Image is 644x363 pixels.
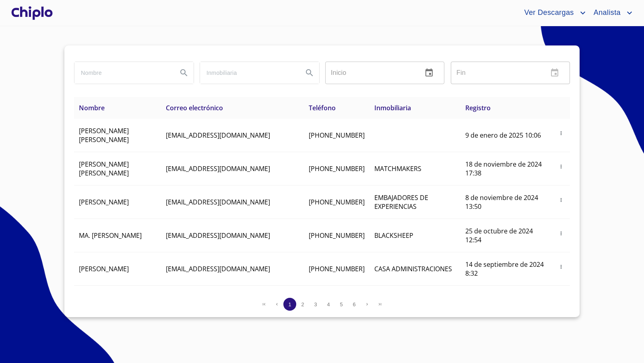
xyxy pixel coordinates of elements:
span: [PERSON_NAME] [79,264,129,273]
span: [EMAIL_ADDRESS][DOMAIN_NAME] [166,131,270,140]
button: 1 [283,298,296,311]
input: search [200,62,297,84]
span: 5 [340,301,343,307]
span: 14 de septiembre de 2024 8:32 [465,260,544,278]
span: [EMAIL_ADDRESS][DOMAIN_NAME] [166,164,270,173]
span: Registro [465,103,491,112]
button: 3 [309,298,322,311]
button: 4 [322,298,335,311]
span: 3 [314,301,317,307]
span: [PHONE_NUMBER] [309,231,365,240]
span: 2 [301,301,304,307]
span: [PERSON_NAME] [79,198,129,206]
span: 6 [353,301,355,307]
span: [PERSON_NAME] [PERSON_NAME] [79,126,129,144]
span: Ver Descargas [518,6,578,19]
span: MA. [PERSON_NAME] [79,231,142,240]
span: 18 de noviembre de 2024 17:38 [465,160,542,177]
button: account of current user [588,6,634,19]
button: Search [300,63,319,82]
span: [PHONE_NUMBER] [309,131,365,140]
span: Inmobiliaria [374,103,411,112]
span: 25 de octubre de 2024 12:54 [465,227,533,244]
span: MATCHMAKERS [374,164,421,173]
button: 6 [348,298,361,311]
span: 4 [327,301,330,307]
span: EMBAJADORES DE EXPERIENCIAS [374,193,428,211]
span: Correo electrónico [166,103,223,112]
span: CASA ADMINISTRACIONES [374,264,452,273]
button: account of current user [518,6,587,19]
span: 8 de noviembre de 2024 13:50 [465,193,538,211]
span: Teléfono [309,103,336,112]
span: [EMAIL_ADDRESS][DOMAIN_NAME] [166,198,270,206]
span: 9 de enero de 2025 10:06 [465,131,541,140]
span: [PHONE_NUMBER] [309,264,365,273]
span: [EMAIL_ADDRESS][DOMAIN_NAME] [166,264,270,273]
span: BLACKSHEEP [374,231,413,240]
span: Nombre [79,103,105,112]
button: 5 [335,298,348,311]
span: [PHONE_NUMBER] [309,198,365,206]
span: Analista [588,6,625,19]
span: [PERSON_NAME] [PERSON_NAME] [79,160,129,177]
button: 2 [296,298,309,311]
input: search [74,62,171,84]
button: Search [174,63,194,82]
span: [EMAIL_ADDRESS][DOMAIN_NAME] [166,231,270,240]
span: 1 [288,301,291,307]
span: [PHONE_NUMBER] [309,164,365,173]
